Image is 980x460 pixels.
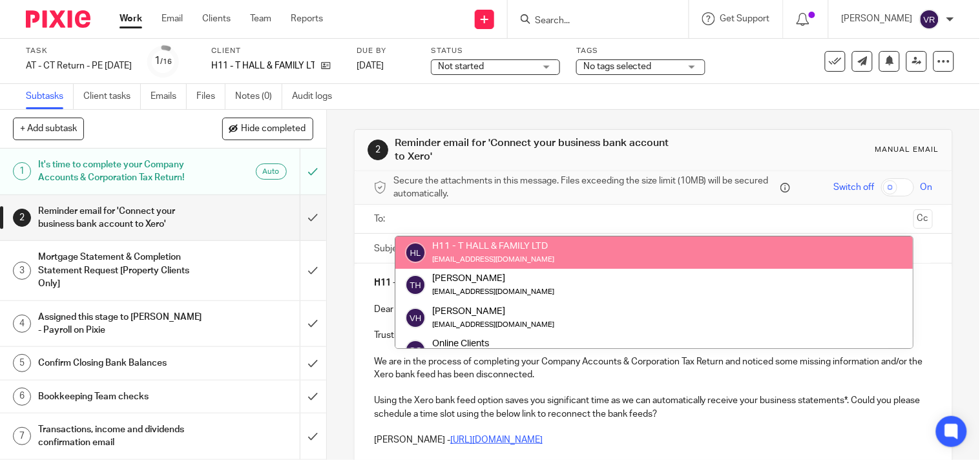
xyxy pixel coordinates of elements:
span: Hide completed [242,124,306,134]
span: [DATE] [357,61,384,70]
img: Pixie [26,10,90,28]
h1: Transactions, income and dividends confirmation email [38,420,204,453]
a: Clients [202,12,231,25]
input: Search [534,16,650,27]
a: Emails [151,84,187,109]
p: Trusting all is well. [374,329,933,342]
div: 5 [13,354,31,372]
p: [PERSON_NAME] [842,12,913,25]
div: 2 [13,209,31,227]
a: Client tasks [83,84,141,109]
h1: Assigned this stage to [PERSON_NAME] - Payroll on Pixie [38,308,204,340]
p: We are in the process of completing your Company Accounts & Corporation Tax Return and noticed so... [374,355,933,382]
div: 6 [13,388,31,406]
label: Subject: [374,242,408,255]
div: 7 [13,427,31,445]
label: Task [26,46,132,56]
span: Switch off [834,181,875,194]
h1: Reminder email for 'Connect your business bank account to Xero' [38,202,204,235]
span: Secure the attachments in this message. Files exceeding the size limit (10MB) will be secured aut... [393,174,777,201]
a: Email [162,12,183,25]
a: [URL][DOMAIN_NAME] [450,435,543,444]
p: Dear [PERSON_NAME], [374,303,933,316]
span: On [921,181,933,194]
h1: Confirm Closing Bank Balances [38,353,204,373]
a: Files [196,84,225,109]
button: Cc [913,209,933,229]
p: [PERSON_NAME] - [374,434,933,446]
p: H11 - T HALL & FAMILY LTD [211,59,315,72]
small: [EMAIL_ADDRESS][DOMAIN_NAME] [432,288,554,295]
a: Team [250,12,271,25]
img: svg%3E [405,307,426,328]
div: AT - CT Return - PE [DATE] [26,59,132,72]
div: [PERSON_NAME] [432,272,554,285]
span: Get Support [720,14,770,23]
p: Using the Xero bank feed option saves you significant time as we can automatically receive your b... [374,394,933,421]
div: 1 [13,162,31,180]
img: svg%3E [405,340,426,361]
a: Audit logs [292,84,342,109]
label: Tags [576,46,705,56]
button: + Add subtask [13,118,84,140]
img: svg%3E [919,9,940,30]
div: Online Clients [432,337,554,350]
label: Client [211,46,340,56]
small: [EMAIL_ADDRESS][DOMAIN_NAME] [432,320,554,328]
img: svg%3E [405,275,426,295]
strong: H11 - T HALL & FAMILY LTD [374,278,488,287]
label: To: [374,213,388,225]
a: Notes (0) [235,84,282,109]
label: Status [431,46,560,56]
div: AT - CT Return - PE 31-08-2025 [26,59,132,72]
a: Reports [291,12,323,25]
div: 3 [13,262,31,280]
div: 2 [368,140,388,160]
div: Manual email [875,145,939,155]
div: 1 [155,54,172,68]
a: Subtasks [26,84,74,109]
div: Auto [256,163,287,180]
small: /16 [161,58,172,65]
button: Hide completed [222,118,313,140]
span: Not started [438,62,484,71]
h1: Bookkeeping Team checks [38,387,204,406]
span: No tags selected [583,62,652,71]
small: [EMAIL_ADDRESS][DOMAIN_NAME] [432,256,554,263]
div: [PERSON_NAME] [432,304,554,317]
a: Work [120,12,142,25]
div: 4 [13,315,31,333]
h1: Reminder email for 'Connect your business bank account to Xero' [395,136,681,164]
img: svg%3E [405,242,426,263]
h1: It's time to complete your Company Accounts & Corporation Tax Return! [38,155,204,188]
h1: Mortgage Statement & Completion Statement Request [Property Clients Only] [38,247,204,293]
label: Due by [357,46,415,56]
div: H11 - T HALL & FAMILY LTD [432,240,554,253]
